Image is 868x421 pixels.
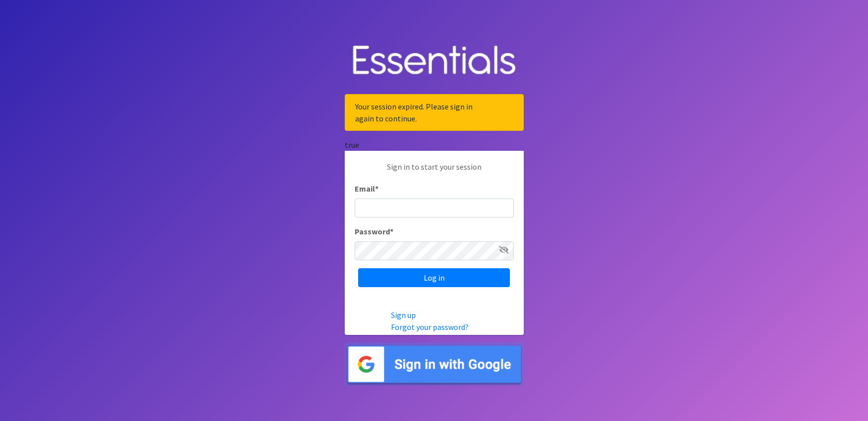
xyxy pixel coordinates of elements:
[391,310,416,320] a: Sign up
[355,161,514,183] p: Sign in to start your session
[345,35,524,87] img: Human Essentials
[391,322,469,332] a: Forgot your password?
[355,183,379,195] label: Email
[358,268,510,287] input: Log in
[345,139,524,151] div: true
[355,225,393,237] label: Password
[390,226,393,236] abbr: required
[375,184,379,194] abbr: required
[345,94,524,131] div: Your session expired. Please sign in again to continue.
[345,343,524,386] img: Sign in with Google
